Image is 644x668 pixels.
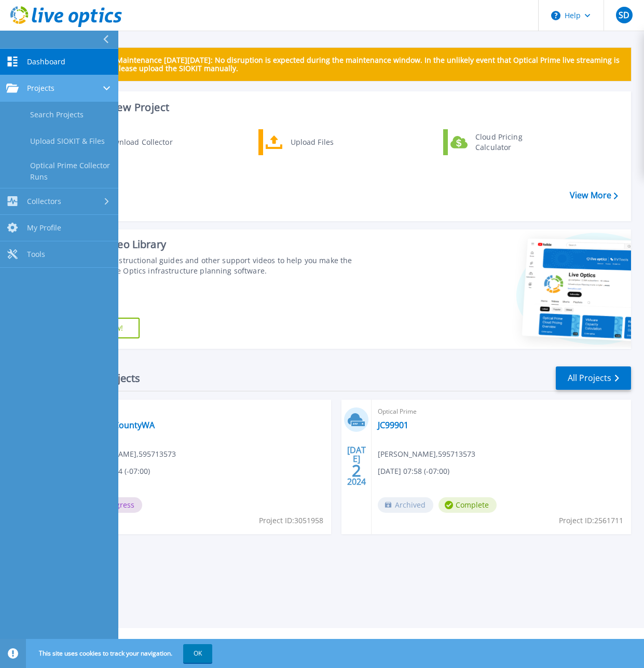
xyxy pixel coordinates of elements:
h3: Start a New Project [74,102,618,113]
span: Dashboard [27,57,65,66]
a: All Projects [556,366,631,390]
span: Tools [27,250,45,259]
span: My Profile [27,223,61,233]
span: Project ID: 3051958 [259,515,323,526]
div: Find tutorials, instructional guides and other support videos to help you make the most of your L... [61,255,362,276]
span: [PERSON_NAME] , 595713573 [378,448,475,460]
span: [PERSON_NAME] , 595713573 [78,448,176,460]
div: [DATE] 2024 [347,447,366,485]
button: OK [183,644,212,663]
p: Scheduled Maintenance [DATE][DATE]: No disruption is expected during the maintenance window. In t... [77,56,623,73]
span: Optical Prime [378,406,625,417]
span: Project ID: 2561711 [559,515,623,526]
a: Upload Files [258,129,365,155]
span: Projects [27,84,54,93]
span: Collectors [27,197,61,206]
a: Download Collector [73,129,180,155]
div: Support Video Library [61,238,362,251]
span: SD [619,11,629,19]
div: Upload Files [285,132,362,153]
a: Cloud Pricing Calculator [443,129,550,155]
span: [DATE] 07:58 (-07:00) [378,466,449,477]
a: View More [570,190,618,200]
span: Archived [378,497,433,513]
span: Optical Prime [78,406,325,417]
a: JC99901 [378,420,408,430]
span: 2 [352,466,361,475]
div: Download Collector [99,132,177,153]
span: Complete [439,497,497,513]
a: JeffersonCountyWA [78,420,155,430]
span: This site uses cookies to track your navigation. [29,644,212,663]
div: Cloud Pricing Calculator [470,132,547,153]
